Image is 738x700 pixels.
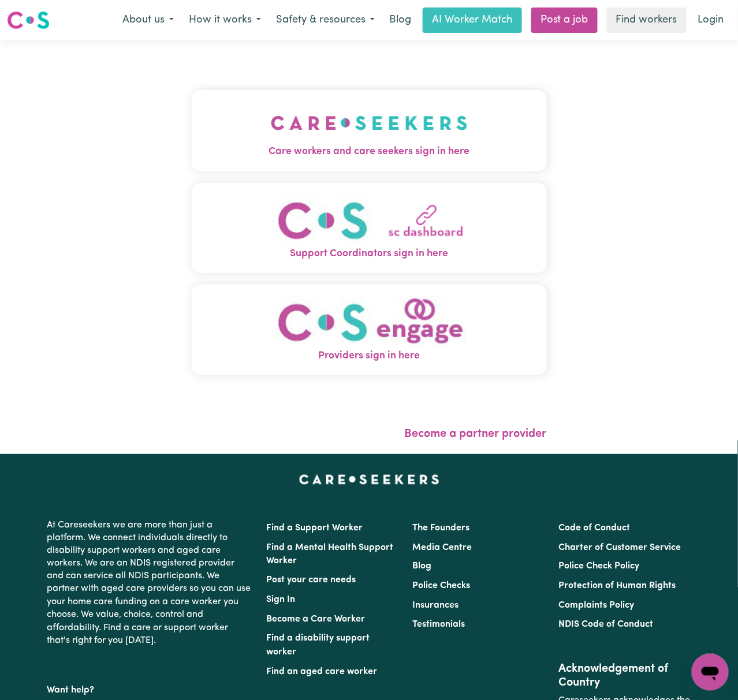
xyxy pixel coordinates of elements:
[412,523,469,533] a: The Founders
[266,668,377,677] a: Find an aged care worker
[192,90,547,171] button: Care workers and care seekers sign in here
[559,662,691,690] h2: Acknowledgement of Country
[559,601,635,611] a: Complaints Policy
[405,428,547,440] a: Become a partner provider
[269,8,382,32] button: Safety & resources
[607,8,687,33] a: Find workers
[192,144,547,159] span: Care workers and care seekers sign in here
[266,634,370,657] a: Find a disability support worker
[266,596,295,605] a: Sign In
[266,543,393,566] a: Find a Mental Health Support Worker
[192,285,547,375] button: Providers sign in here
[266,615,365,624] a: Become a Care Worker
[412,582,470,591] a: Police Checks
[559,523,631,533] a: Code of Conduct
[192,349,547,364] span: Providers sign in here
[115,8,181,32] button: About us
[559,620,654,630] a: NDIS Code of Conduct
[559,562,640,571] a: Police Check Policy
[559,543,681,552] a: Charter of Customer Service
[47,514,252,653] p: At Careseekers we are more than just a platform. We connect individuals directly to disability su...
[531,8,598,33] a: Post a job
[691,8,731,33] a: Login
[423,8,522,33] a: AI Worker Match
[412,562,431,571] a: Blog
[412,620,465,630] a: Testimonials
[192,246,547,261] span: Support Coordinators sign in here
[382,8,418,33] a: Blog
[47,680,252,697] p: Want help?
[692,654,729,691] iframe: Button to launch messaging window
[192,183,547,274] button: Support Coordinators sign in here
[181,8,269,32] button: How it works
[7,7,50,33] a: Careseekers logo
[412,601,459,611] a: Insurances
[7,10,50,31] img: Careseekers logo
[266,576,356,585] a: Post your care needs
[266,523,363,533] a: Find a Support Worker
[412,543,472,552] a: Media Centre
[559,582,676,591] a: Protection of Human Rights
[299,475,439,484] a: Careseekers home page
